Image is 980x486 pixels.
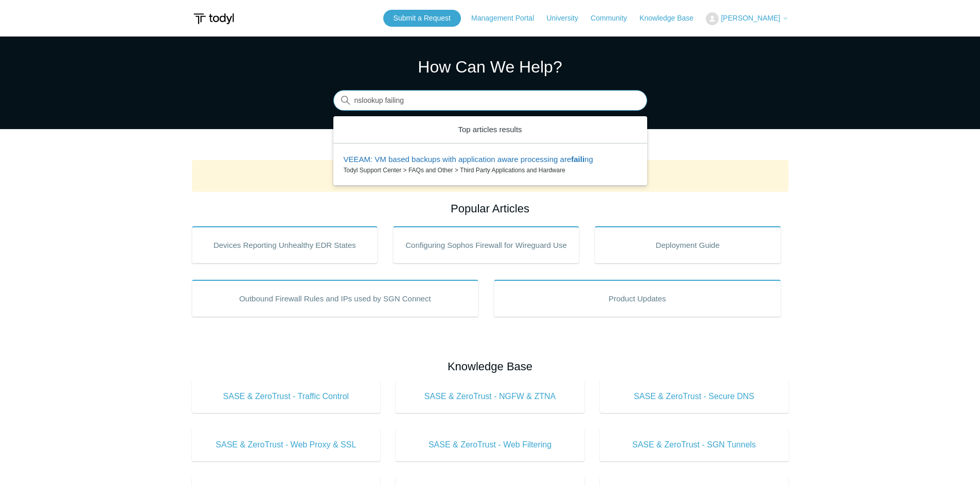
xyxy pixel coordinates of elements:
a: Management Portal [471,13,544,24]
h2: Popular Articles [192,200,789,217]
zd-autocomplete-title-multibrand: Suggested result 1 VEEAM: VM based backups with application aware processing are failing [344,155,593,166]
a: University [546,13,588,24]
a: SASE & ZeroTrust - Traffic Control [192,380,381,413]
a: SASE & ZeroTrust - Web Filtering [396,428,584,461]
zd-autocomplete-breadcrumbs-multibrand: Todyl Support Center > FAQs and Other > Third Party Applications and Hardware [344,166,637,175]
a: SASE & ZeroTrust - SGN Tunnels [600,428,789,461]
span: SASE & ZeroTrust - Secure DNS [615,390,773,403]
a: SASE & ZeroTrust - NGFW & ZTNA [396,380,584,413]
h1: How Can We Help? [333,55,647,79]
a: Devices Reporting Unhealthy EDR States [192,226,378,263]
span: SASE & ZeroTrust - SGN Tunnels [615,439,773,451]
span: SASE & ZeroTrust - Web Proxy & SSL [207,439,365,451]
span: SASE & ZeroTrust - NGFW & ZTNA [411,390,569,403]
a: Knowledge Base [639,13,704,24]
a: Configuring Sophos Firewall for Wireguard Use [393,226,579,263]
a: Community [591,13,637,24]
a: Submit a Request [383,10,461,27]
h2: Knowledge Base [192,358,789,375]
img: Todyl Support Center Help Center home page [192,9,236,28]
span: [PERSON_NAME] [721,14,780,22]
a: SASE & ZeroTrust - Web Proxy & SSL [192,428,381,461]
a: Deployment Guide [595,226,781,263]
input: Search [333,91,647,111]
span: SASE & ZeroTrust - Web Filtering [411,439,569,451]
span: SASE & ZeroTrust - Traffic Control [207,390,365,403]
a: Product Updates [494,280,781,317]
a: Outbound Firewall Rules and IPs used by SGN Connect [192,280,479,317]
a: SASE & ZeroTrust - Secure DNS [600,380,789,413]
zd-autocomplete-header: Top articles results [333,116,647,144]
button: [PERSON_NAME] [706,12,788,25]
em: faili [571,155,584,164]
